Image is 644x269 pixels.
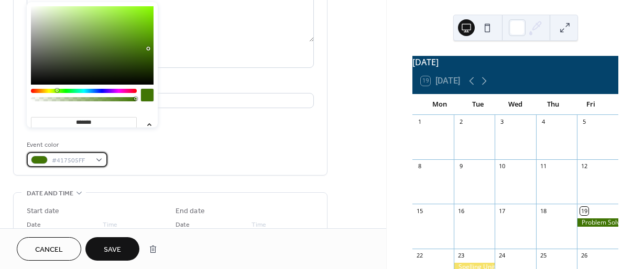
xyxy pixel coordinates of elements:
div: Tue [459,94,497,115]
button: Save [85,237,139,261]
div: 18 [539,207,547,215]
div: 25 [539,252,547,260]
div: Fri [572,94,610,115]
div: 10 [498,162,506,170]
div: 17 [498,207,506,215]
div: 5 [580,118,588,126]
div: End date [176,206,205,217]
div: 11 [539,162,547,170]
div: Location [27,80,312,91]
div: 2 [457,118,465,126]
div: 22 [416,252,423,260]
div: Problem Solver 2 [577,218,618,227]
div: 16 [457,207,465,215]
div: Mon [421,94,459,115]
div: 1 [416,118,423,126]
span: Save [104,244,121,255]
div: [DATE] [412,56,618,68]
div: Wed [497,94,534,115]
span: Date and time [27,188,73,199]
div: 15 [416,207,423,215]
span: Time [252,219,266,230]
span: Date [27,219,41,230]
div: 24 [498,252,506,260]
div: 12 [580,162,588,170]
div: 26 [580,252,588,260]
div: 4 [539,118,547,126]
div: Thu [534,94,572,115]
button: Cancel [17,237,81,261]
span: Time [103,219,117,230]
div: 9 [457,162,465,170]
div: 19 [580,207,588,215]
span: Cancel [35,244,63,255]
span: Date [176,219,190,230]
div: 3 [498,118,506,126]
div: 23 [457,252,465,260]
div: 8 [416,162,423,170]
span: Link to Google Maps [39,117,97,128]
div: Event color [27,139,105,150]
span: #417505FF [52,155,91,166]
div: Start date [27,206,59,217]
